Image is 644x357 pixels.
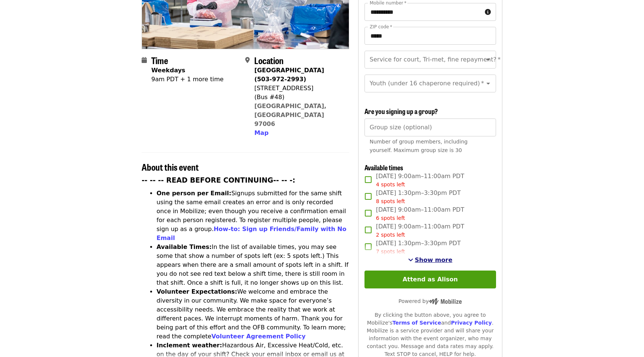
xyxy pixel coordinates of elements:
[157,190,231,197] strong: One person per Email:
[364,106,438,116] span: Are you signing up a group?
[376,249,405,255] span: 7 spots left
[157,288,237,295] strong: Volunteer Expectations:
[157,243,349,287] li: In the list of available times, you may see some that show a number of spots left (ex: 5 spots le...
[483,78,493,89] button: Open
[254,102,326,127] a: [GEOGRAPHIC_DATA], [GEOGRAPHIC_DATA] 97006
[254,67,324,83] strong: [GEOGRAPHIC_DATA] (503-972-2993)
[157,243,212,250] strong: Available Times:
[142,160,199,173] span: About this event
[157,342,222,349] strong: Inclement weather:
[151,54,168,67] span: Time
[254,129,268,138] button: Map
[364,27,496,45] input: ZIP code
[370,25,392,29] label: ZIP code
[142,57,147,64] i: calendar icon
[408,256,452,265] button: See more timeslots
[370,139,468,153] span: Number of group members, including yourself. Maximum group size is 30
[429,298,462,305] img: Powered by Mobilize
[392,320,441,326] a: Terms of Service
[142,176,295,184] strong: -- -- -- READ BEFORE CONTINUING-- -- -:
[157,189,349,243] li: Signups submitted for the same shift using the same email creates an error and is only recorded o...
[151,67,185,74] strong: Weekdays
[376,172,464,189] span: [DATE] 9:00am–11:00am PDT
[254,129,268,136] span: Map
[364,162,403,172] span: Available times
[376,189,461,205] span: [DATE] 1:30pm–3:30pm PDT
[254,93,343,102] div: (Bus #48)
[157,225,347,241] a: How-to: Sign up Friends/Family with No Email
[211,333,306,340] a: Volunteer Agreement Policy
[370,1,406,5] label: Mobile number
[245,57,250,64] i: map-marker-alt icon
[485,9,491,16] i: circle-info icon
[254,54,284,67] span: Location
[376,181,405,187] span: 4 spots left
[376,222,464,239] span: [DATE] 9:00am–11:00am PDT
[376,232,405,238] span: 2 spots left
[415,256,452,263] span: Show more
[376,205,464,222] span: [DATE] 9:00am–11:00am PDT
[254,84,343,93] div: [STREET_ADDRESS]
[364,3,482,21] input: Mobile number
[376,198,405,204] span: 8 spots left
[398,298,462,304] span: Powered by
[157,287,349,341] li: We welcome and embrace the diversity in our community. We make space for everyone’s accessibility...
[376,239,461,256] span: [DATE] 1:30pm–3:30pm PDT
[451,320,492,326] a: Privacy Policy
[364,271,496,288] button: Attend as Alison
[376,215,405,221] span: 6 spots left
[151,75,224,84] div: 9am PDT + 1 more time
[483,54,493,65] button: Open
[364,119,496,136] input: [object Object]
